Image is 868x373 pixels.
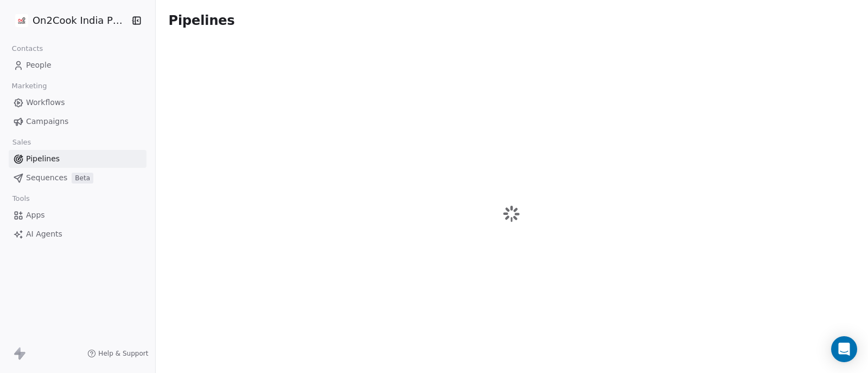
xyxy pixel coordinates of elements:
span: Help & Support [98,349,148,358]
img: on2cook%20logo-04%20copy.jpg [15,14,28,27]
a: SequencesBeta [9,169,146,187]
span: Pipelines [169,13,235,28]
span: Sales [8,134,36,150]
span: Pipelines [26,153,60,165]
span: AI Agents [26,228,62,240]
span: On2Cook India Pvt. Ltd. [33,14,127,28]
span: Beta [72,173,93,184]
span: Campaigns [26,116,68,127]
button: On2Cook India Pvt. Ltd. [13,11,123,30]
span: Tools [8,191,34,207]
span: Contacts [7,41,48,57]
a: Campaigns [9,113,146,130]
div: Open Intercom Messenger [831,336,857,362]
a: AI Agents [9,225,146,243]
a: Workflows [9,94,146,112]
a: Pipelines [9,150,146,168]
span: Workflows [26,97,65,108]
span: People [26,60,52,71]
span: Sequences [26,172,67,184]
span: Apps [26,210,45,221]
a: People [9,56,146,74]
span: Marketing [7,78,52,94]
a: Apps [9,206,146,224]
a: Help & Support [87,349,148,358]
